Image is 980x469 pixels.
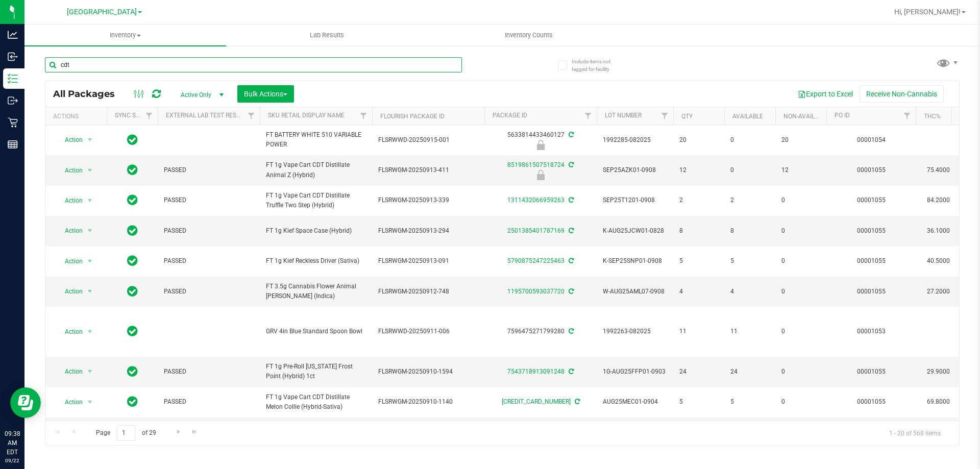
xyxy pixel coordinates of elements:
span: In Sync [127,284,138,299]
span: Sync from Compliance System [567,227,574,234]
span: Action [56,325,83,339]
span: 0 [781,327,820,336]
a: Non-Available [783,113,829,120]
span: 11 [730,327,769,336]
a: Lab Results [226,24,428,46]
span: Sync from Compliance System [567,196,574,204]
a: Filter [141,107,158,125]
span: FT 1g Vape Cart CDT Distillate Truffle Two Step (Hybrid) [266,191,366,210]
span: Sync from Compliance System [573,398,580,405]
button: Receive Non-Cannabis [860,85,944,103]
button: Bulk Actions [237,85,294,103]
span: In Sync [127,254,138,268]
a: Filter [899,107,916,125]
span: 0 [730,165,769,175]
span: 20 [781,135,820,145]
a: 00001055 [857,398,886,405]
inline-svg: Retail [8,117,18,128]
inline-svg: Reports [8,139,18,150]
span: 4 [679,287,718,297]
span: 2 [679,195,718,205]
span: In Sync [127,394,138,409]
a: Available [732,113,763,120]
a: External Lab Test Result [166,112,246,119]
span: FT 3.5g Cannabis Flower Animal [PERSON_NAME] (Indica) [266,282,366,301]
span: 1992263-082025 [603,327,667,336]
span: FLSRWWD-20250915-001 [378,135,478,145]
span: In Sync [127,224,138,238]
span: GRV 4in Blue Standard Spoon Bowl [266,327,366,336]
span: Inventory Counts [491,31,567,40]
span: 27.2000 [922,284,955,299]
div: Newly Received [483,170,598,180]
inline-svg: Analytics [8,30,18,40]
inline-svg: Inventory [8,73,18,84]
span: 8 [679,226,718,236]
span: Action [56,254,83,268]
span: FLSRWGM-20250913-294 [378,226,478,236]
div: 5633814433460127 [483,130,598,150]
a: 1311432066959263 [507,196,565,204]
a: Inventory Counts [428,24,629,46]
a: Go to the last page [187,425,202,439]
span: Sync from Compliance System [567,131,574,138]
a: Filter [656,107,673,125]
span: select [84,163,96,178]
span: select [84,395,96,409]
span: PASSED [164,397,254,407]
inline-svg: Inbound [8,52,18,62]
span: In Sync [127,324,138,338]
a: Sync Status [115,112,154,119]
a: 00001055 [857,166,886,174]
span: Action [56,284,83,299]
span: Sync from Compliance System [567,328,574,335]
span: AUG25MEC01-0904 [603,397,667,407]
span: FT 1g Kief Reckless Driver (Sativa) [266,256,366,266]
div: 7596475271799280 [483,327,598,336]
span: In Sync [127,133,138,147]
span: 0 [781,256,820,266]
a: 00001055 [857,368,886,375]
a: 00001053 [857,328,886,335]
span: 5 [730,397,769,407]
span: 12 [679,165,718,175]
span: Page of 29 [87,425,164,441]
span: FT 1g Vape Cart CDT Distillate Animal Z (Hybrid) [266,160,366,180]
a: Package ID [493,112,527,119]
span: select [84,364,96,379]
span: 36.1000 [922,224,955,238]
span: Include items not tagged for facility [572,58,623,73]
a: 00001055 [857,288,886,295]
span: 24 [730,367,769,377]
span: Bulk Actions [244,90,287,98]
a: [CREDIT_CARD_NUMBER] [502,398,571,405]
span: 0 [730,135,769,145]
span: In Sync [127,193,138,207]
span: FLSRWGM-20250910-1140 [378,397,478,407]
span: PASSED [164,287,254,297]
a: Inventory [24,24,226,46]
a: Flourish Package ID [380,113,445,120]
a: Qty [681,113,693,120]
span: 0 [781,195,820,205]
span: [GEOGRAPHIC_DATA] [67,8,137,16]
a: 00001055 [857,227,886,234]
span: All Packages [53,88,125,100]
span: Sync from Compliance System [567,368,574,375]
span: Lab Results [296,31,358,40]
span: FT 1g Vape Cart CDT Distillate Melon Collie (Hybrid-Sativa) [266,392,366,412]
div: Actions [53,113,103,120]
span: FLSRWWD-20250911-006 [378,327,478,336]
span: FLSRWGM-20250910-1594 [378,367,478,377]
span: K-AUG25JCW01-0828 [603,226,667,236]
span: Sync from Compliance System [567,257,574,264]
span: In Sync [127,163,138,177]
p: 09:38 AM EDT [5,429,20,457]
span: 0 [781,287,820,297]
input: Search Package ID, Item Name, SKU, Lot or Part Number... [45,57,462,72]
span: 5 [679,397,718,407]
span: 75.4000 [922,163,955,178]
span: select [84,284,96,299]
span: 12 [781,165,820,175]
span: Hi, [PERSON_NAME]! [894,8,961,16]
